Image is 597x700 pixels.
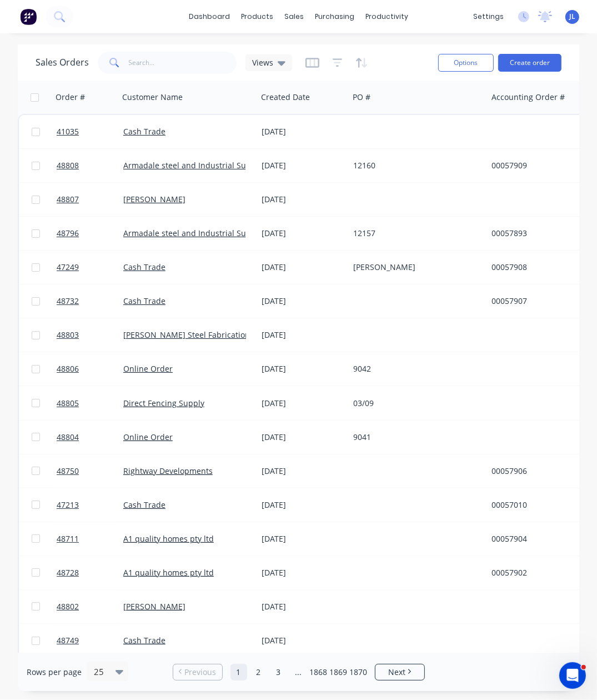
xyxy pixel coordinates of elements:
[353,432,476,443] div: 9041
[569,12,575,22] span: JL
[57,115,123,148] a: 41035
[57,217,123,250] a: 48796
[262,296,344,307] div: [DATE]
[20,8,37,25] img: Factory
[123,296,165,306] a: Cash Trade
[123,567,214,578] a: A1 quality homes pty ltd
[262,160,344,171] div: [DATE]
[310,664,327,681] a: Page 1868
[36,57,89,68] h1: Sales Orders
[230,664,247,681] a: Page 1 is your current page
[262,329,344,341] div: [DATE]
[262,194,344,205] div: [DATE]
[123,363,173,374] a: Online Order
[262,635,344,646] div: [DATE]
[183,8,235,25] a: dashboard
[57,624,123,657] a: 48749
[57,160,79,171] span: 48808
[123,432,173,442] a: Online Order
[261,92,310,103] div: Created Date
[57,149,123,182] a: 48808
[262,533,344,544] div: [DATE]
[129,52,237,74] input: Search...
[375,667,424,678] a: Next page
[123,499,165,510] a: Cash Trade
[123,126,165,137] a: Cash Trade
[250,664,267,681] a: Page 2
[57,296,79,307] span: 48732
[123,228,269,238] a: Armadale steel and Industrial Supplies
[123,601,185,612] a: [PERSON_NAME]
[262,262,344,273] div: [DATE]
[57,352,123,386] a: 48806
[123,533,214,544] a: A1 quality homes pty ltd
[123,635,165,646] a: Cash Trade
[57,635,79,646] span: 48749
[123,262,165,272] a: Cash Trade
[559,662,586,689] iframe: Intercom live chat
[279,8,309,25] div: sales
[57,194,79,205] span: 48807
[57,387,123,420] a: 48805
[57,432,79,443] span: 48804
[353,92,370,103] div: PO #
[262,466,344,477] div: [DATE]
[57,533,79,544] span: 48711
[262,601,344,612] div: [DATE]
[123,160,269,171] a: Armadale steel and Industrial Supplies
[57,488,123,522] a: 47213
[57,590,123,623] a: 48802
[262,398,344,409] div: [DATE]
[57,454,123,488] a: 48750
[123,466,213,476] a: Rightway Developments
[173,667,222,678] a: Previous page
[57,251,123,284] a: 47249
[27,667,82,678] span: Rows per page
[57,567,79,578] span: 48728
[353,363,476,374] div: 9042
[498,54,561,72] button: Create order
[353,228,476,239] div: 12157
[270,664,287,681] a: Page 3
[235,8,279,25] div: products
[262,363,344,374] div: [DATE]
[353,398,476,409] div: 03/09
[57,522,123,556] a: 48711
[262,228,344,239] div: [DATE]
[168,664,429,681] ul: Pagination
[388,667,405,678] span: Next
[57,499,79,511] span: 47213
[262,499,344,511] div: [DATE]
[123,329,250,340] a: [PERSON_NAME] Steel Fabrication
[57,126,79,137] span: 41035
[360,8,414,25] div: productivity
[491,92,565,103] div: Accounting Order #
[57,466,79,477] span: 48750
[57,601,79,612] span: 48802
[57,398,79,409] span: 48805
[57,556,123,589] a: 48728
[353,262,476,273] div: [PERSON_NAME]
[438,54,494,72] button: Options
[468,8,509,25] div: settings
[57,284,123,318] a: 48732
[57,183,123,216] a: 48807
[290,664,307,681] a: Jump forward
[184,667,216,678] span: Previous
[57,421,123,454] a: 48804
[262,567,344,578] div: [DATE]
[262,432,344,443] div: [DATE]
[57,262,79,273] span: 47249
[57,329,79,341] span: 48803
[262,126,344,137] div: [DATE]
[57,228,79,239] span: 48796
[57,318,123,352] a: 48803
[57,363,79,374] span: 48806
[309,8,360,25] div: purchasing
[350,664,367,681] a: Page 1870
[56,92,85,103] div: Order #
[353,160,476,171] div: 12160
[123,194,185,204] a: [PERSON_NAME]
[330,664,347,681] a: Page 1869
[123,398,204,408] a: Direct Fencing Supply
